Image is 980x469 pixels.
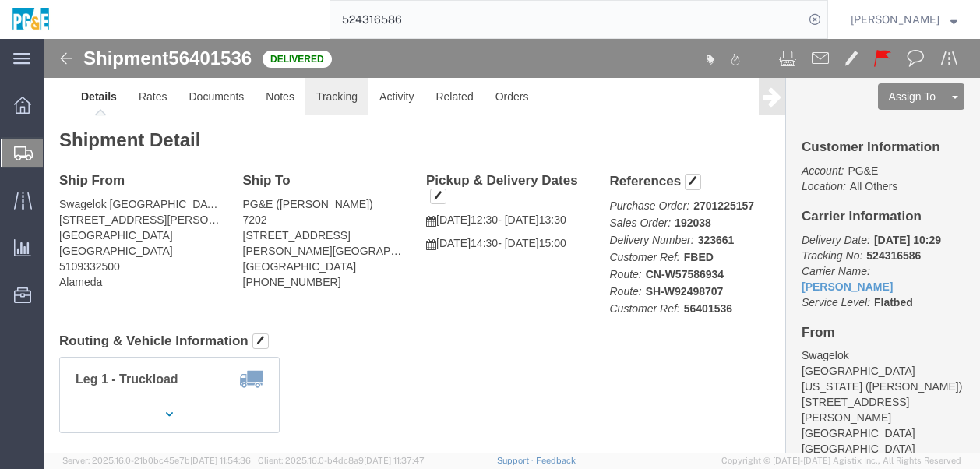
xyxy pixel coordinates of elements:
span: Sarah Johnson [851,11,939,28]
iframe: FS Legacy Container [44,39,980,453]
span: [DATE] 11:54:36 [190,456,251,465]
span: Client: 2025.16.0-b4dc8a9 [258,456,425,465]
input: Search for shipment number, reference number [330,1,804,38]
span: Server: 2025.16.0-21b0bc45e7b [62,456,251,465]
a: Feedback [536,456,576,465]
span: Copyright © [DATE]-[DATE] Agistix Inc., All Rights Reserved [721,454,961,467]
span: [DATE] 11:37:47 [364,456,425,465]
img: logo [11,8,51,31]
button: [PERSON_NAME] [850,10,958,29]
a: Support [497,456,536,465]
